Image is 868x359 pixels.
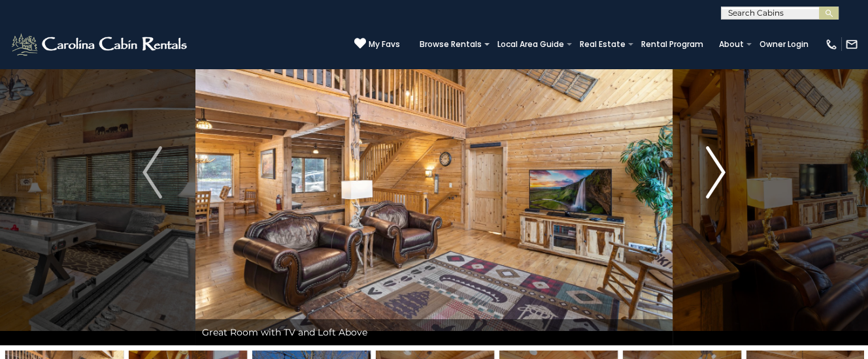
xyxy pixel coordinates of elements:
[753,35,815,54] a: Owner Login
[635,35,710,54] a: Rental Program
[413,35,488,54] a: Browse Rentals
[195,319,673,345] div: Great Room with TV and Loft Above
[573,35,632,54] a: Real Estate
[712,35,750,54] a: About
[706,146,726,198] img: arrow
[142,146,162,198] img: arrow
[845,38,858,51] img: mail-regular-white.png
[369,39,400,50] span: My Favs
[825,38,838,51] img: phone-regular-white.png
[10,31,191,57] img: White-1-2.png
[354,37,400,51] a: My Favs
[491,35,571,54] a: Local Area Guide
